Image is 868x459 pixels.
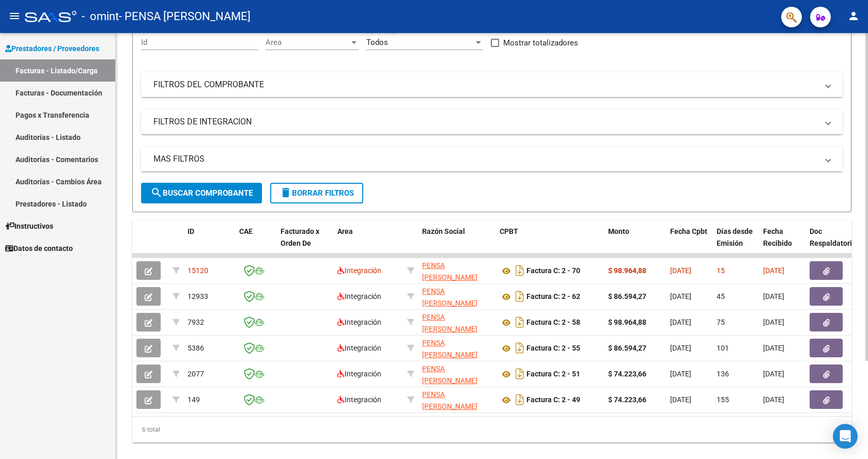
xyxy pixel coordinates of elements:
span: 155 [717,395,729,404]
span: PENSA [PERSON_NAME] [422,261,477,281]
button: Borrar Filtros [270,183,363,203]
strong: $ 98.964,88 [608,266,646,275]
strong: Factura C: 2 - 70 [526,267,580,275]
div: Open Intercom Messenger [833,424,858,449]
mat-icon: search [150,186,163,199]
span: Instructivos [5,220,53,232]
span: [DATE] [763,266,784,275]
span: 45 [717,292,725,300]
span: Datos de contacto [5,243,73,254]
span: 149 [188,395,200,404]
datatable-header-cell: CPBT [495,220,604,266]
span: [DATE] [763,370,784,378]
datatable-header-cell: Fecha Cpbt [666,220,712,266]
span: PENSA [PERSON_NAME] [422,390,477,410]
mat-expansion-panel-header: FILTROS DE INTEGRACION [141,109,843,134]
span: 12933 [188,292,208,300]
span: 2077 [188,370,204,378]
span: 5386 [188,344,204,352]
span: [DATE] [670,395,691,404]
strong: $ 98.964,88 [608,318,646,326]
datatable-header-cell: Doc Respaldatoria [805,220,867,266]
span: Area [337,227,353,235]
button: Buscar Comprobante [141,183,262,203]
datatable-header-cell: ID [183,220,235,266]
mat-icon: menu [8,10,21,22]
span: Prestadores / Proveedores [5,43,99,54]
span: CPBT [500,227,518,235]
mat-panel-title: FILTROS DEL COMPROBANTE [153,79,818,90]
span: [DATE] [670,292,691,300]
div: 27270893266 [422,286,491,307]
span: [DATE] [670,318,691,326]
i: Descargar documento [513,262,526,279]
span: PENSA [PERSON_NAME] [422,313,477,333]
span: [DATE] [763,292,784,300]
span: [DATE] [670,344,691,352]
div: 27270893266 [422,337,491,359]
div: 27270893266 [422,389,491,410]
span: Doc Respaldatoria [810,227,856,247]
datatable-header-cell: CAE [235,220,276,266]
span: - PENSA [PERSON_NAME] [119,5,251,28]
span: 75 [717,318,725,326]
span: CAE [239,227,253,235]
datatable-header-cell: Monto [604,220,666,266]
span: [DATE] [763,344,784,352]
span: 15120 [188,266,208,275]
span: [DATE] [670,266,691,275]
i: Descargar documento [513,366,526,382]
div: 27270893266 [422,363,491,385]
span: Integración [337,266,381,275]
span: Razón Social [422,227,465,235]
mat-expansion-panel-header: FILTROS DEL COMPROBANTE [141,72,843,97]
i: Descargar documento [513,288,526,305]
span: Fecha Recibido [763,227,792,247]
span: - omint [82,5,119,28]
span: Monto [608,227,629,235]
div: 27270893266 [422,311,491,333]
span: Facturado x Orden De [281,227,319,247]
span: Integración [337,318,381,326]
i: Descargar documento [513,391,526,408]
mat-icon: person [847,10,860,22]
datatable-header-cell: Fecha Recibido [759,220,805,266]
span: Integración [337,292,381,300]
span: PENSA [PERSON_NAME] [422,339,477,359]
span: ID [188,227,194,235]
mat-panel-title: FILTROS DE INTEGRACION [153,116,818,128]
span: PENSA [PERSON_NAME] [422,365,477,385]
span: [DATE] [763,318,784,326]
span: PENSA [PERSON_NAME] [422,287,477,307]
i: Descargar documento [513,314,526,330]
span: Mostrar totalizadores [503,37,578,49]
datatable-header-cell: Area [333,220,403,266]
strong: $ 74.223,66 [608,370,646,378]
strong: $ 86.594,27 [608,344,646,352]
strong: Factura C: 2 - 55 [526,344,580,353]
span: 7932 [188,318,204,326]
span: 136 [717,370,729,378]
span: [DATE] [670,370,691,378]
span: Integración [337,370,381,378]
mat-expansion-panel-header: MAS FILTROS [141,147,843,171]
datatable-header-cell: Días desde Emisión [712,220,759,266]
datatable-header-cell: Razón Social [418,220,495,266]
span: Area [266,38,349,47]
span: Integración [337,344,381,352]
span: Integración [337,395,381,404]
span: Borrar Filtros [280,188,354,198]
span: Días desde Emisión [717,227,753,247]
div: 6 total [132,417,851,442]
span: Fecha Cpbt [670,227,707,235]
span: 15 [717,266,725,275]
strong: Factura C: 2 - 62 [526,293,580,301]
strong: Factura C: 2 - 51 [526,370,580,378]
datatable-header-cell: Facturado x Orden De [276,220,333,266]
strong: $ 74.223,66 [608,395,646,404]
span: 101 [717,344,729,352]
i: Descargar documento [513,340,526,356]
strong: Factura C: 2 - 58 [526,319,580,327]
div: 27270893266 [422,260,491,281]
strong: $ 86.594,27 [608,292,646,300]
